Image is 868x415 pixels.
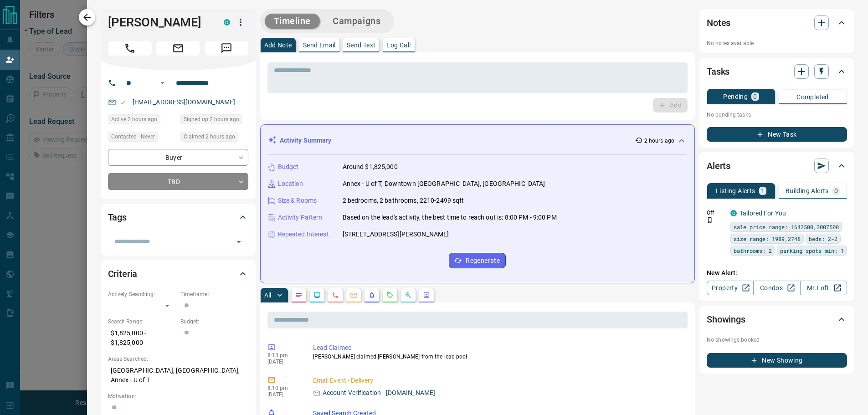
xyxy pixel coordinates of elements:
p: Location [278,179,303,189]
p: [DATE] [267,359,299,365]
a: Property [707,281,754,295]
svg: Email Valid [120,99,126,106]
div: Notes [707,12,847,34]
span: Claimed 2 hours ago [184,132,235,141]
h2: Criteria [108,266,138,281]
p: [GEOGRAPHIC_DATA], [GEOGRAPHIC_DATA], Annex - U of T [108,363,248,388]
p: Send Email [303,42,336,48]
span: bathrooms: 2 [734,246,772,255]
svg: Push Notification Only [707,217,713,223]
p: Listing Alerts [716,188,755,194]
p: Pending [723,93,748,100]
button: Campaigns [324,14,390,29]
p: No pending tasks [707,108,847,122]
p: Size & Rooms [278,196,317,205]
p: No showings booked [707,336,847,344]
p: Timeframe: [180,290,248,298]
p: [PERSON_NAME] claimed [PERSON_NAME] from the lead pool [313,353,684,361]
a: Tailored For You [740,210,786,217]
p: [STREET_ADDRESS][PERSON_NAME] [343,230,449,239]
p: Actively Searching: [108,290,176,298]
span: beds: 2-2 [809,234,837,243]
p: Add Note [264,42,292,48]
p: All [264,292,272,298]
svg: Calls [332,292,339,299]
p: Lead Claimed [313,343,684,353]
p: Budget: [180,318,248,326]
h1: [PERSON_NAME] [108,15,210,30]
p: 2 bedrooms, 2 bathrooms, 2210-2499 sqft [343,196,464,205]
p: Budget [278,162,299,172]
button: Timeline [265,14,320,29]
button: Regenerate [449,253,506,268]
div: Fri Aug 15 2025 [108,114,176,127]
span: Email [156,41,200,56]
div: TBD [108,173,248,190]
div: Tags [108,206,248,228]
button: New Task [707,127,847,142]
p: Search Range: [108,318,176,326]
p: Around $1,825,000 [343,162,398,172]
p: Motivation: [108,392,248,400]
div: Alerts [707,155,847,177]
h2: Notes [707,15,730,30]
p: 1 [761,188,765,194]
p: $1,825,000 - $1,825,000 [108,326,176,350]
p: Repeated Interest [278,230,329,239]
svg: Requests [386,292,394,299]
svg: Opportunities [405,292,412,299]
a: Mr.Loft [800,281,847,295]
svg: Listing Alerts [368,292,375,299]
div: Buyer [108,149,248,166]
a: Condos [753,281,800,295]
p: 0 [753,93,757,100]
span: size range: 1989,2748 [734,234,801,243]
p: Log Call [386,42,411,48]
div: condos.ca [224,19,230,26]
span: Active 2 hours ago [111,115,157,124]
button: Open [157,77,168,88]
span: Message [205,41,248,56]
p: 8:13 pm [267,352,299,359]
p: Building Alerts [786,188,829,194]
div: Fri Aug 15 2025 [180,114,248,127]
button: New Showing [707,353,847,368]
p: 8:10 pm [267,385,299,391]
div: Tasks [707,61,847,82]
div: Showings [707,308,847,330]
button: Open [232,236,245,248]
p: [DATE] [267,391,299,398]
p: Annex - U of T, Downtown [GEOGRAPHIC_DATA], [GEOGRAPHIC_DATA] [343,179,545,189]
span: Contacted - Never [111,132,155,141]
p: 0 [834,188,838,194]
p: Activity Pattern [278,213,323,222]
p: New Alert: [707,268,847,278]
p: Completed [796,94,829,100]
p: Off [707,209,725,217]
div: Fri Aug 15 2025 [180,132,248,144]
p: Email Event - Delivery [313,376,684,385]
svg: Lead Browsing Activity [313,292,321,299]
p: Based on the lead's activity, the best time to reach out is: 8:00 PM - 9:00 PM [343,213,557,222]
p: Account Verification - [DOMAIN_NAME] [323,388,436,398]
svg: Emails [350,292,357,299]
a: [EMAIL_ADDRESS][DOMAIN_NAME] [133,98,236,106]
svg: Notes [295,292,303,299]
p: Send Text [347,42,376,48]
p: Areas Searched: [108,355,248,363]
span: Signed up 2 hours ago [184,115,239,124]
span: sale price range: 1642500,2007500 [734,222,839,231]
div: condos.ca [730,210,737,216]
svg: Agent Actions [423,292,430,299]
div: Activity Summary2 hours ago [268,132,688,149]
p: No notes available [707,39,847,47]
p: Activity Summary [280,136,332,145]
p: 2 hours ago [644,137,674,145]
h2: Alerts [707,159,730,173]
div: Criteria [108,263,248,285]
span: Call [108,41,152,56]
h2: Showings [707,312,745,327]
span: parking spots min: 1 [780,246,844,255]
h2: Tasks [707,64,729,79]
h2: Tags [108,210,127,225]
